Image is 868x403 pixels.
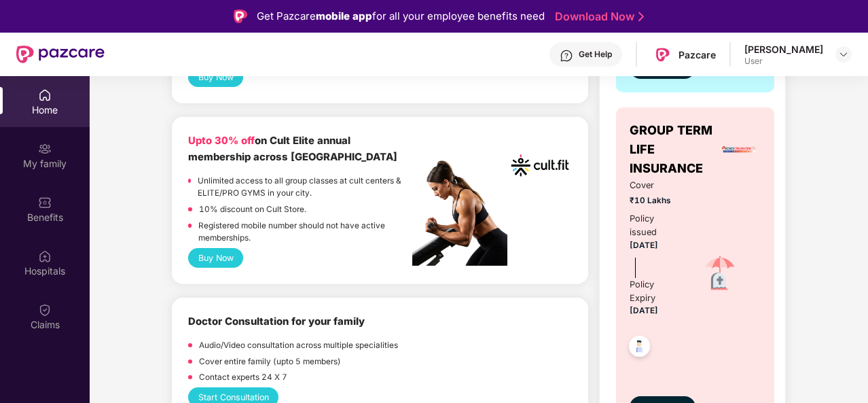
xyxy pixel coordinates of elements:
[199,203,306,216] p: 10% discount on Cult Store.
[16,46,105,63] img: New Pazcare Logo
[630,212,679,239] div: Policy issued
[555,10,640,24] a: Download Now
[623,332,656,365] img: svg+xml;base64,PHN2ZyB4bWxucz0iaHR0cDovL3d3dy53My5vcmcvMjAwMC9zdmciIHdpZHRoPSI0OC45NDMiIGhlaWdodD...
[188,135,255,147] b: Upto 30% off
[630,278,679,305] div: Policy Expiry
[638,10,644,24] img: Stroke
[630,306,658,315] span: [DATE]
[412,160,507,266] img: pc2.png
[38,196,52,209] img: svg+xml;base64,PHN2ZyBpZD0iQmVuZWZpdHMiIHhtbG5zPSJodHRwOi8vd3d3LnczLm9yZy8yMDAwL3N2ZyIgd2lkdGg9Ij...
[744,56,823,67] div: User
[630,241,658,250] span: [DATE]
[630,121,717,179] span: GROUP TERM LIFE INSURANCE
[188,248,243,268] button: Buy Now
[630,179,679,192] span: Cover
[696,250,744,298] img: icon
[234,10,247,23] img: Logo
[199,355,341,368] p: Cover entire family (upto 5 members)
[188,67,243,87] button: Buy Now
[38,303,52,317] img: svg+xml;base64,PHN2ZyBpZD0iQ2xhaW0iIHhtbG5zPSJodHRwOi8vd3d3LnczLm9yZy8yMDAwL3N2ZyIgd2lkdGg9IjIwIi...
[744,43,823,56] div: [PERSON_NAME]
[199,371,287,384] p: Contact experts 24 X 7
[630,194,679,207] span: ₹10 Lakhs
[38,249,52,263] img: svg+xml;base64,PHN2ZyBpZD0iSG9zcGl0YWxzIiB4bWxucz0iaHR0cDovL3d3dy53My5vcmcvMjAwMC9zdmciIHdpZHRoPS...
[838,49,849,60] img: svg+xml;base64,PHN2ZyBpZD0iRHJvcGRvd24tMzJ4MzIiIHhtbG5zPSJodHRwOi8vd3d3LnczLm9yZy8yMDAwL3N2ZyIgd2...
[579,49,612,60] div: Get Help
[198,220,412,245] p: Registered mobile number should not have active memberships.
[508,133,572,197] img: cult.png
[188,135,397,162] b: on Cult Elite annual membership across [GEOGRAPHIC_DATA]
[198,175,412,200] p: Unlimited access to all group classes at cult centers & ELITE/PRO GYMS in your city.
[257,8,545,24] div: Get Pazcare for all your employee benefits need
[679,48,716,61] div: Pazcare
[316,10,372,22] strong: mobile app
[199,339,398,352] p: Audio/Video consultation across multiple specialities
[721,131,757,168] img: insurerLogo
[188,315,365,328] b: Doctor Consultation for your family
[653,45,672,65] img: Pazcare_Logo.png
[38,142,52,156] img: svg+xml;base64,PHN2ZyB3aWR0aD0iMjAiIGhlaWdodD0iMjAiIHZpZXdCb3g9IjAgMCAyMCAyMCIgZmlsbD0ibm9uZSIgeG...
[38,88,52,102] img: svg+xml;base64,PHN2ZyBpZD0iSG9tZSIgeG1sbnM9Imh0dHA6Ly93d3cudzMub3JnLzIwMDAvc3ZnIiB3aWR0aD0iMjAiIG...
[560,49,573,63] img: svg+xml;base64,PHN2ZyBpZD0iSGVscC0zMngzMiIgeG1sbnM9Imh0dHA6Ly93d3cudzMub3JnLzIwMDAvc3ZnIiB3aWR0aD...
